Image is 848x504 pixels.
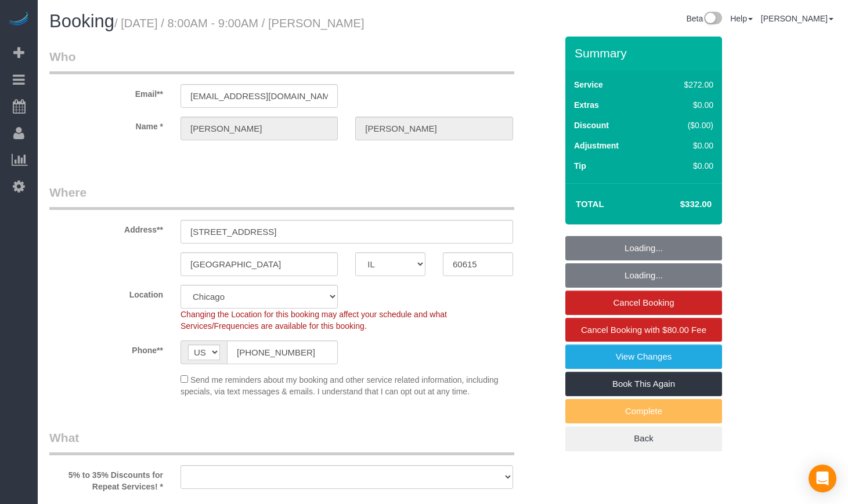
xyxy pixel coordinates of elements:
[565,345,722,369] a: View Changes
[576,199,604,209] strong: Total
[181,375,499,396] span: Send me reminders about my booking and other service related information, including specials, via...
[574,79,603,90] label: Service
[49,48,514,74] legend: Who
[565,372,722,396] a: Book This Again
[114,17,365,30] small: / [DATE] / 8:00AM - 9:00AM / [PERSON_NAME]
[730,14,753,23] a: Help
[809,465,836,492] div: Open Intercom Messenger
[659,140,713,151] div: $0.00
[41,117,172,132] label: Name *
[443,252,513,276] input: Zip Code**
[574,160,586,172] label: Tip
[355,117,513,140] input: Last Name*
[659,79,713,90] div: $272.00
[41,285,172,300] label: Location
[49,184,514,210] legend: Where
[49,429,514,455] legend: What
[7,12,30,28] img: Automaid Logo
[49,11,114,31] span: Booking
[703,12,722,27] img: New interface
[574,119,609,131] label: Discount
[686,14,722,23] a: Beta
[181,117,338,140] input: First Name**
[645,200,712,209] h4: $332.00
[41,465,172,492] label: 5% to 35% Discounts for Repeat Services! *
[565,291,722,315] a: Cancel Booking
[181,310,447,331] span: Changing the Location for this booking may affect your schedule and what Services/Frequencies are...
[659,119,713,131] div: ($0.00)
[565,426,722,451] a: Back
[574,140,619,151] label: Adjustment
[659,160,713,172] div: $0.00
[581,325,706,335] span: Cancel Booking with $80.00 Fee
[659,99,713,111] div: $0.00
[575,46,716,60] h3: Summary
[574,99,599,111] label: Extras
[761,14,833,23] a: [PERSON_NAME]
[565,318,722,342] a: Cancel Booking with $80.00 Fee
